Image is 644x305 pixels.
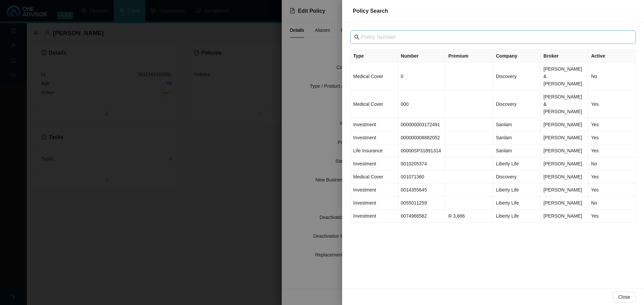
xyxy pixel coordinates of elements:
span: Medical Cover [353,174,383,179]
td: 001071360 [398,170,446,183]
span: Sanlam [496,135,512,140]
span: Liberty Life [496,200,519,206]
td: 0055011259 [398,197,446,210]
td: R 3,686 [446,210,493,223]
span: Investment [353,122,376,127]
td: 0074966582 [398,210,446,223]
span: search [354,34,360,40]
td: Yes [588,131,636,144]
span: Sanlam [496,148,512,153]
td: Yes [588,90,636,118]
span: [PERSON_NAME] [543,148,582,153]
span: Investment [353,213,376,219]
span: Policy Search [353,8,388,14]
span: Investment [353,200,376,206]
span: Investment [353,187,376,193]
th: Broker [541,50,588,63]
td: 0010205374 [398,157,446,170]
td: 000 [398,90,446,118]
td: No [588,197,636,210]
td: Yes [588,170,636,183]
span: Discovery [496,101,516,107]
span: Liberty Life [496,161,519,166]
th: Number [398,50,446,63]
span: [PERSON_NAME] & [PERSON_NAME] [543,94,582,114]
button: Close [613,292,636,302]
td: Yes [588,210,636,223]
td: Yes [588,183,636,197]
td: 000000008882052 [398,131,446,144]
td: Yes [588,144,636,157]
span: [PERSON_NAME] [543,161,582,166]
th: Company [493,50,541,63]
span: [PERSON_NAME] & [PERSON_NAME] [543,66,582,86]
span: Discovery [496,74,516,79]
td: No [588,157,636,170]
span: Medical Cover [353,74,383,79]
span: Liberty Life [496,213,519,219]
td: No [588,63,636,90]
td: 000000003172491 [398,118,446,131]
span: [PERSON_NAME] [543,200,582,206]
span: Close [618,293,630,301]
input: Policy Number [361,33,627,41]
span: [PERSON_NAME] [543,213,582,219]
span: [PERSON_NAME] [543,174,582,179]
th: Premium [446,50,493,63]
span: [PERSON_NAME] [543,187,582,193]
th: Type [351,50,398,63]
td: 00000SP31891314 [398,144,446,157]
th: Active [588,50,636,63]
span: Liberty Life [496,187,519,193]
td: Yes [588,118,636,131]
span: [PERSON_NAME] [543,135,582,140]
span: Investment [353,161,376,166]
td: 0 [398,63,446,90]
span: [PERSON_NAME] [543,122,582,127]
span: Sanlam [496,122,512,127]
span: Medical Cover [353,101,383,107]
span: Life Insurance [353,148,383,153]
span: Investment [353,135,376,140]
td: 0014355645 [398,183,446,197]
span: Discovery [496,174,516,179]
